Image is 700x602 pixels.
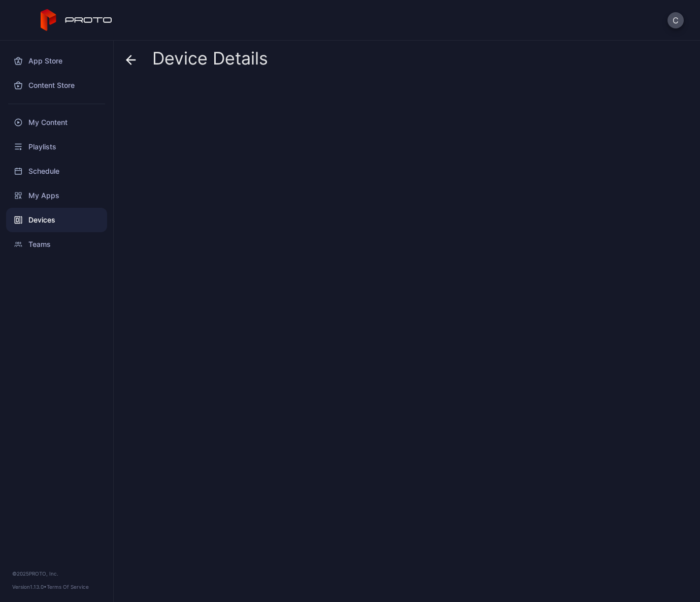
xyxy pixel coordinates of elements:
[6,159,107,183] a: Schedule
[152,49,268,68] span: Device Details
[12,569,101,578] div: © 2025 PROTO, Inc.
[6,183,107,208] a: My Apps
[668,12,684,28] button: C
[6,208,107,232] a: Devices
[47,584,89,590] a: Terms Of Service
[6,110,107,135] a: My Content
[12,584,47,590] span: Version 1.13.0 •
[6,73,107,98] a: Content Store
[6,232,107,257] a: Teams
[6,49,107,73] a: App Store
[6,135,107,159] a: Playlists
